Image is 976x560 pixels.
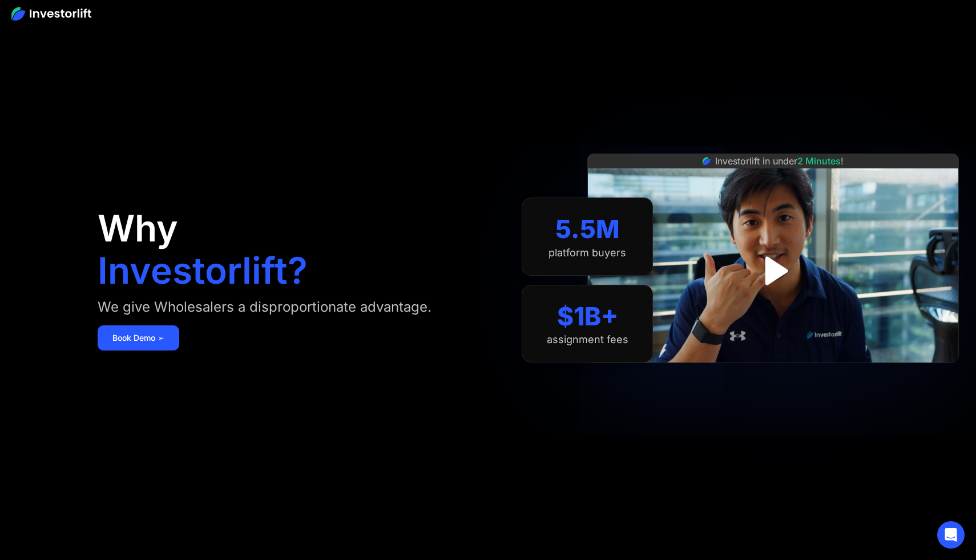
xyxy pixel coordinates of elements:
div: platform buyers [549,247,626,259]
div: 5.5M [555,214,620,244]
a: open lightbox [748,245,798,296]
iframe: Customer reviews powered by Trustpilot [688,369,859,382]
div: Open Intercom Messenger [937,521,965,549]
span: 2 Minutes [797,155,841,167]
a: Book Demo ➢ [98,325,179,350]
div: assignment fees [547,333,628,346]
div: We give Wholesalers a disproportionate advantage. [98,298,431,316]
h1: Investorlift? [98,252,308,289]
h1: Why [98,210,178,247]
div: Investorlift in under ! [715,154,844,168]
div: $1B+ [557,301,618,332]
